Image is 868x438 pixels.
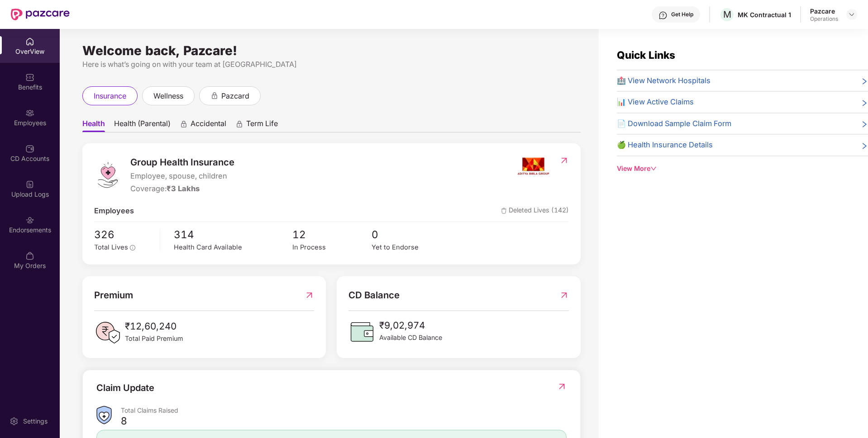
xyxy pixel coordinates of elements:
span: 314 [174,226,292,243]
span: 12 [292,226,372,243]
span: ₹12,60,240 [125,319,183,334]
span: 326 [94,226,153,243]
div: animation [180,120,188,128]
div: Here is what’s going on with your team at [GEOGRAPHIC_DATA] [82,59,581,70]
img: svg+xml;base64,PHN2ZyBpZD0iSG9tZSIgeG1sbnM9Imh0dHA6Ly93d3cudzMub3JnLzIwMDAvc3ZnIiB3aWR0aD0iMjAiIG... [25,37,34,46]
span: Premium [94,288,133,302]
img: ClaimsSummaryIcon [96,406,112,424]
div: animation [210,91,219,99]
span: insurance [94,90,126,102]
span: right [861,77,868,87]
span: Quick Links [617,49,675,61]
img: PaidPremiumIcon [94,319,121,346]
div: MK Contractual 1 [738,10,791,19]
img: svg+xml;base64,PHN2ZyBpZD0iTXlfT3JkZXJzIiBkYXRhLW5hbWU9Ik15IE9yZGVycyIgeG1sbnM9Imh0dHA6Ly93d3cudz... [25,251,34,260]
span: Accidental [191,119,226,132]
span: 🍏 Health Insurance Details [617,139,713,151]
span: CD Balance [348,288,400,302]
img: RedirectIcon [305,288,314,302]
img: svg+xml;base64,PHN2ZyBpZD0iU2V0dGluZy0yMHgyMCIgeG1sbnM9Imh0dHA6Ly93d3cudzMub3JnLzIwMDAvc3ZnIiB3aW... [10,417,19,426]
span: Term Life [246,119,278,132]
span: M [723,9,731,20]
span: Total Lives [94,243,128,251]
div: Pazcare [810,7,838,15]
span: 📊 View Active Claims [617,96,694,108]
div: Claim Update [96,381,154,395]
span: Employee, spouse, children [130,170,234,182]
img: svg+xml;base64,PHN2ZyBpZD0iQ0RfQWNjb3VudHMiIGRhdGEtbmFtZT0iQ0QgQWNjb3VudHMiIHhtbG5zPSJodHRwOi8vd3... [25,144,34,153]
div: Operations [810,15,838,23]
img: RedirectIcon [559,288,569,302]
span: Health (Parental) [114,119,171,132]
span: Available CD Balance [379,333,442,343]
span: Group Health Insurance [130,155,234,170]
div: Total Claims Raised [121,406,567,414]
img: RedirectIcon [557,382,567,391]
div: In Process [292,242,372,253]
span: ₹9,02,974 [379,318,442,333]
span: Health [82,119,105,132]
img: RedirectIcon [559,156,569,165]
span: Deleted Lives (142) [501,205,569,217]
img: insurerIcon [516,155,550,178]
span: right [861,141,868,151]
span: down [650,165,657,172]
img: svg+xml;base64,PHN2ZyBpZD0iVXBsb2FkX0xvZ3MiIGRhdGEtbmFtZT0iVXBsb2FkIExvZ3MiIHhtbG5zPSJodHRwOi8vd3... [25,180,34,189]
div: Settings [20,417,50,426]
img: deleteIcon [501,208,507,214]
span: right [861,98,868,108]
span: right [861,120,868,130]
img: svg+xml;base64,PHN2ZyBpZD0iRHJvcGRvd24tMzJ4MzIiIHhtbG5zPSJodHRwOi8vd3d3LnczLm9yZy8yMDAwL3N2ZyIgd2... [848,11,855,18]
div: Yet to Endorse [372,242,451,253]
img: New Pazcare Logo [11,9,70,20]
span: Employees [94,205,134,217]
span: ₹3 Lakhs [167,184,200,193]
span: 0 [372,226,451,243]
div: Coverage: [130,183,234,195]
div: 8 [121,414,127,427]
span: wellness [153,90,183,102]
img: svg+xml;base64,PHN2ZyBpZD0iRW5kb3JzZW1lbnRzIiB4bWxucz0iaHR0cDovL3d3dy53My5vcmcvMjAwMC9zdmciIHdpZH... [25,216,34,225]
img: CDBalanceIcon [348,318,376,345]
img: svg+xml;base64,PHN2ZyBpZD0iRW1wbG95ZWVzIiB4bWxucz0iaHR0cDovL3d3dy53My5vcmcvMjAwMC9zdmciIHdpZHRoPS... [25,108,34,118]
span: Total Paid Premium [125,334,183,344]
span: 🏥 View Network Hospitals [617,75,711,87]
div: View More [617,164,868,174]
span: pazcard [221,90,249,102]
div: Health Card Available [174,242,292,253]
span: info-circle [130,245,135,250]
div: Get Help [671,11,693,18]
img: svg+xml;base64,PHN2ZyBpZD0iQmVuZWZpdHMiIHhtbG5zPSJodHRwOi8vd3d3LnczLm9yZy8yMDAwL3N2ZyIgd2lkdGg9Ij... [25,73,34,82]
div: Welcome back, Pazcare! [82,47,581,54]
img: svg+xml;base64,PHN2ZyBpZD0iSGVscC0zMngzMiIgeG1sbnM9Imh0dHA6Ly93d3cudzMub3JnLzIwMDAvc3ZnIiB3aWR0aD... [658,11,668,20]
img: logo [94,161,121,188]
span: 📄 Download Sample Claim Form [617,118,731,130]
div: animation [235,120,243,128]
